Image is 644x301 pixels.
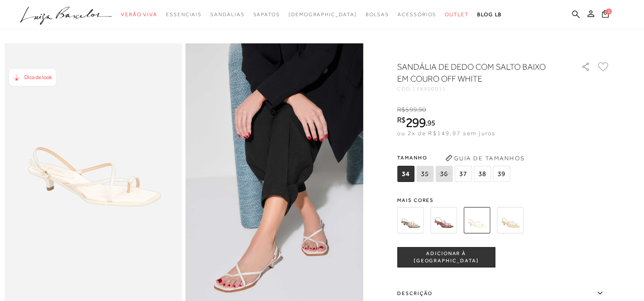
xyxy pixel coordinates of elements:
[121,11,157,17] span: Verão Viva
[397,116,406,124] i: R$
[289,7,357,23] a: noSubCategoriesText
[435,166,452,182] span: 36
[253,11,280,17] span: Sapatos
[365,7,389,23] a: categoryNavScreenReaderText
[426,119,435,127] i: ,
[497,207,523,233] img: SANDÁLIA DE DEDO COM SALTO BAIXO EM COURO VERDE ALOE VERA
[24,74,52,80] span: Dica de look
[289,11,357,17] span: [DEMOGRAPHIC_DATA]
[430,207,457,233] img: SANDÁLIA DE DEDO COM SALTO BAIXO EM COURO MARSALA
[398,250,495,265] span: ADICIONAR À [GEOGRAPHIC_DATA]
[477,7,502,23] a: BLOG LB
[406,115,426,130] span: 299
[417,106,426,114] i: ,
[493,166,510,182] span: 39
[599,9,611,21] button: 1
[477,11,502,17] span: BLOG LB
[412,86,447,92] span: 138900011
[442,151,527,165] button: Guia de Tamanhos
[397,106,405,114] i: R$
[464,207,490,233] img: SANDÁLIA DE DEDO COM SALTO BAIXO EM COURO OFF WHITE
[474,166,491,182] span: 38
[365,11,389,17] span: Bolsas
[397,247,495,267] button: ADICIONAR À [GEOGRAPHIC_DATA]
[397,151,512,164] span: Tamanho
[398,11,436,17] span: Acessórios
[397,130,495,136] span: ou 2x de R$149,97 sem juros
[166,11,202,17] span: Essenciais
[405,106,417,114] span: 599
[416,166,433,182] span: 35
[445,7,469,23] a: categoryNavScreenReaderText
[166,7,202,23] a: categoryNavScreenReaderText
[606,9,612,14] span: 1
[445,11,469,17] span: Outlet
[397,61,557,85] h1: SANDÁLIA DE DEDO COM SALTO BAIXO EM COURO OFF WHITE
[121,7,157,23] a: categoryNavScreenReaderText
[398,7,436,23] a: categoryNavScreenReaderText
[455,166,472,182] span: 37
[210,11,244,17] span: Sandálias
[397,86,567,91] div: CÓD:
[253,7,280,23] a: categoryNavScreenReaderText
[210,7,244,23] a: categoryNavScreenReaderText
[397,207,424,233] img: SANDÁLIA DE DEDO COM SALTO BAIXO EM COBRA BEGE
[418,106,426,114] span: 90
[397,166,414,182] span: 34
[427,118,435,127] span: 95
[397,198,610,203] span: Mais cores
